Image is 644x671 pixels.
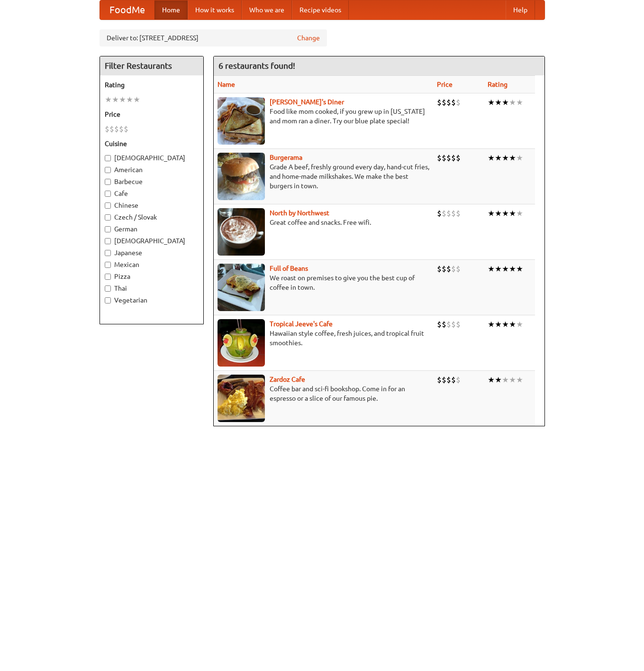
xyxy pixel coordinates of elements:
[105,167,111,173] input: American
[442,264,446,274] li: $
[442,97,446,108] li: $
[509,97,516,108] li: ★
[488,375,495,385] li: ★
[446,97,451,108] li: $
[495,97,502,108] li: ★
[105,189,199,198] label: Cafe
[105,226,111,232] input: German
[516,264,523,274] li: ★
[105,248,199,257] label: Japanese
[516,208,523,219] li: ★
[105,238,111,244] input: [DEMOGRAPHIC_DATA]
[456,153,461,163] li: $
[446,208,451,219] li: $
[437,375,442,385] li: $
[442,375,446,385] li: $
[516,97,523,108] li: ★
[119,124,124,134] li: $
[509,264,516,274] li: ★
[495,264,502,274] li: ★
[105,139,199,148] h5: Cuisine
[105,191,111,197] input: Cafe
[446,319,451,330] li: $
[451,208,456,219] li: $
[437,208,442,219] li: $
[446,264,451,274] li: $
[509,208,516,219] li: ★
[105,274,111,280] input: Pizza
[105,212,199,222] label: Czech / Slovak
[218,319,265,367] img: jeeves.jpg
[488,208,495,219] li: ★
[100,56,203,75] h4: Filter Restaurants
[105,297,111,303] input: Vegetarian
[105,179,111,185] input: Barbecue
[502,319,509,330] li: ★
[218,97,265,145] img: sallys.jpg
[270,98,344,106] a: [PERSON_NAME]'s Diner
[109,124,114,134] li: $
[133,94,140,105] li: ★
[242,0,292,19] a: Who we are
[105,284,199,293] label: Thai
[105,177,199,186] label: Barbecue
[218,81,235,88] a: Name
[105,165,199,175] label: American
[502,208,509,219] li: ★
[446,375,451,385] li: $
[105,80,199,90] h5: Rating
[105,250,111,256] input: Japanese
[456,264,461,274] li: $
[516,153,523,163] li: ★
[105,153,199,163] label: [DEMOGRAPHIC_DATA]
[270,376,305,383] b: Zardoz Cafe
[105,202,111,209] input: Chinese
[437,97,442,108] li: $
[509,319,516,330] li: ★
[451,97,456,108] li: $
[488,319,495,330] li: ★
[292,0,349,19] a: Recipe videos
[297,33,320,43] a: Change
[502,264,509,274] li: ★
[488,97,495,108] li: ★
[218,162,429,191] p: Grade A beef, freshly ground every day, hand-cut fries, and home-made milkshakes. We make the bes...
[218,264,265,311] img: beans.jpg
[105,201,199,210] label: Chinese
[105,110,199,119] h5: Price
[105,155,111,161] input: [DEMOGRAPHIC_DATA]
[105,236,199,246] label: [DEMOGRAPHIC_DATA]
[105,272,199,281] label: Pizza
[112,94,119,105] li: ★
[105,262,111,268] input: Mexican
[270,209,329,217] b: North by Northwest
[495,208,502,219] li: ★
[456,97,461,108] li: $
[105,295,199,305] label: Vegetarian
[105,260,199,269] label: Mexican
[270,320,333,328] b: Tropical Jeeve's Cafe
[270,265,308,272] a: Full of Beans
[495,153,502,163] li: ★
[154,0,188,19] a: Home
[502,97,509,108] li: ★
[218,61,295,70] ng-pluralize: 6 restaurants found!
[437,153,442,163] li: $
[218,329,429,348] p: Hawaiian style coffee, fresh juices, and tropical fruit smoothies.
[126,94,133,105] li: ★
[451,375,456,385] li: $
[442,319,446,330] li: $
[442,153,446,163] li: $
[105,94,112,105] li: ★
[270,154,302,161] b: Burgerama
[218,208,265,256] img: north.jpg
[446,153,451,163] li: $
[488,264,495,274] li: ★
[218,153,265,200] img: burgerama.jpg
[509,375,516,385] li: ★
[516,375,523,385] li: ★
[218,273,429,292] p: We roast on premises to give you the best cup of coffee in town.
[488,153,495,163] li: ★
